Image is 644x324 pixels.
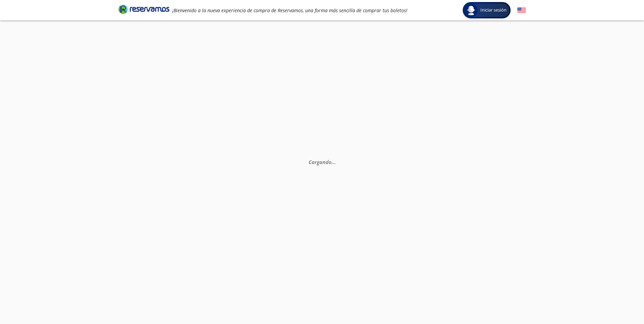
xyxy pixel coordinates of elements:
[118,4,169,16] a: Brand Logo
[309,159,336,165] em: Cargando
[334,159,336,165] span: .
[517,6,526,15] button: English
[118,4,169,14] i: Brand Logo
[478,7,509,14] span: Iniciar sesión
[172,7,407,14] em: ¡Bienvenido a la nueva experiencia de compra de Reservamos, una forma más sencilla de comprar tus...
[332,159,333,165] span: .
[333,159,334,165] span: .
